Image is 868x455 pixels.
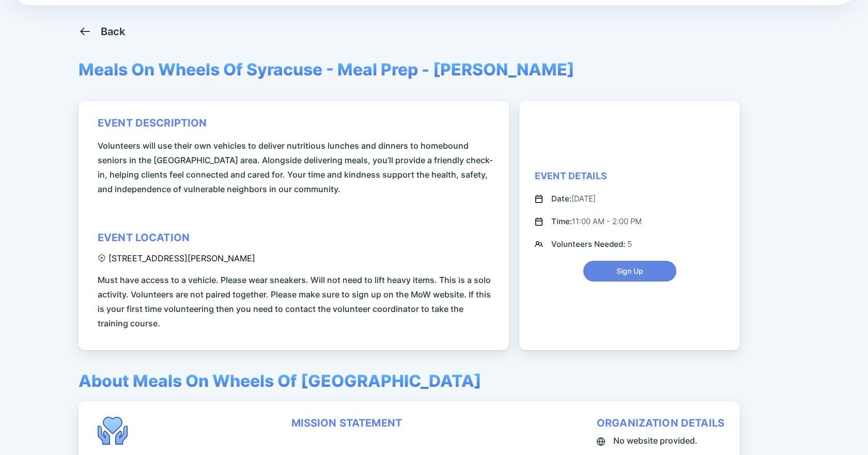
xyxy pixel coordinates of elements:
[597,417,724,429] div: organization details
[535,170,607,182] div: Event Details
[98,231,190,244] div: event location
[551,194,571,203] span: Date:
[551,193,596,205] div: [DATE]
[98,138,493,196] span: Volunteers will use their own vehicles to deliver nutritious lunches and dinners to homebound sen...
[98,273,493,331] span: Must have access to a vehicle. Please wear sneakers. Will not need to lift heavy items. This is a...
[551,216,572,226] span: Time:
[551,239,627,249] span: Volunteers Needed:
[583,261,676,281] button: Sign Up
[79,59,575,80] span: Meals On Wheels Of Syracuse - Meal Prep - [PERSON_NAME]
[291,417,402,429] div: mission statement
[551,238,632,250] div: 5
[98,253,255,263] div: [STREET_ADDRESS][PERSON_NAME]
[79,371,482,391] span: About Meals On Wheels Of [GEOGRAPHIC_DATA]
[551,215,642,228] div: 11:00 AM - 2:00 PM
[616,266,643,276] span: Sign Up
[613,433,698,448] span: No website provided.
[98,117,207,129] div: event description
[101,25,126,38] div: Back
